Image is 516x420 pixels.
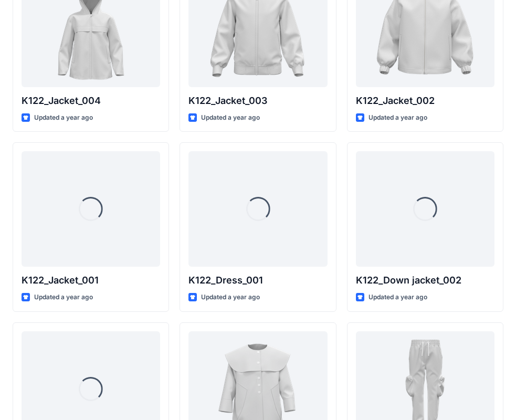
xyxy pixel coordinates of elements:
[201,292,260,303] p: Updated a year ago
[368,112,427,123] p: Updated a year ago
[356,273,494,288] p: K122_Down jacket_002
[22,273,160,288] p: K122_Jacket_001
[368,292,427,303] p: Updated a year ago
[34,112,93,123] p: Updated a year ago
[188,273,327,288] p: K122_Dress_001
[188,93,327,108] p: K122_Jacket_003
[201,112,260,123] p: Updated a year ago
[34,292,93,303] p: Updated a year ago
[22,93,160,108] p: K122_Jacket_004
[356,93,494,108] p: K122_Jacket_002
